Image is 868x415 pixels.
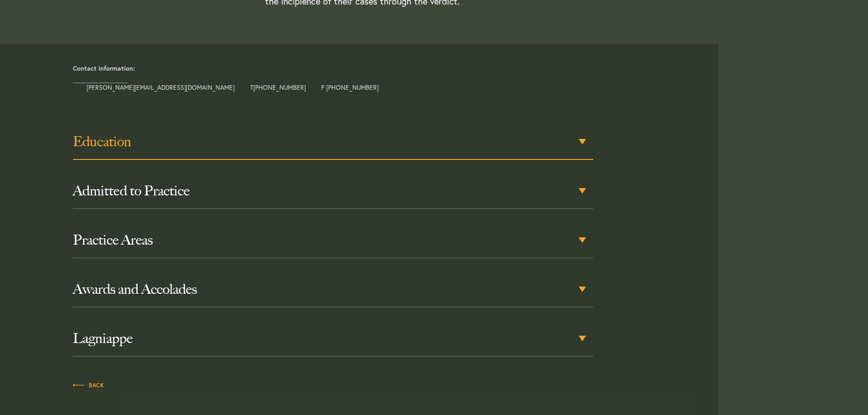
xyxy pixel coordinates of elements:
[253,83,306,92] a: [PHONE_NUMBER]
[73,379,104,389] a: Back
[73,281,593,297] h3: Awards and Accolades
[87,83,235,92] a: [PERSON_NAME][EMAIL_ADDRESS][DOMAIN_NAME]
[250,84,306,91] span: T
[73,64,135,72] strong: Contact information:
[73,183,593,199] h3: Admitted to Practice
[73,383,104,388] span: Back
[321,84,379,91] span: F [PHONE_NUMBER]
[73,232,593,248] h3: Practice Areas
[73,133,593,150] h3: Education
[73,330,593,347] h3: Lagniappe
